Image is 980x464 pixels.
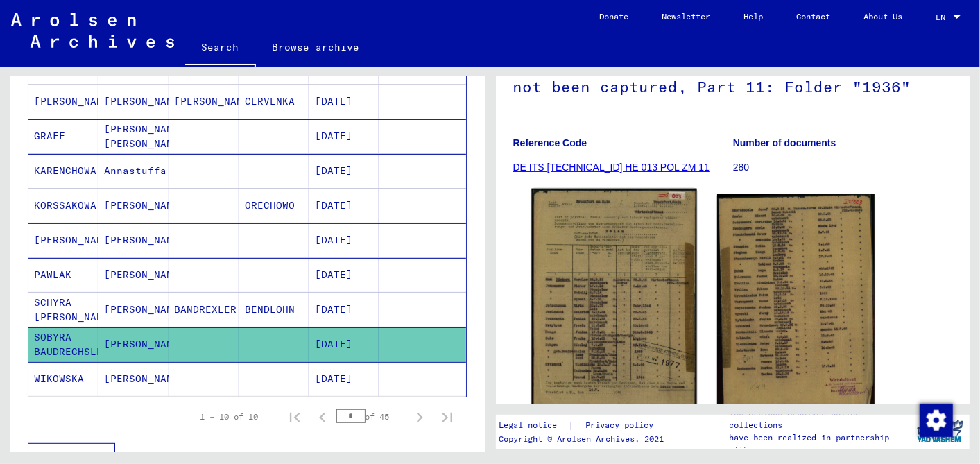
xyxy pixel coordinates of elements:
[98,362,169,396] mat-cell: [PERSON_NAME]
[98,327,169,361] mat-cell: [PERSON_NAME]
[98,85,169,119] mat-cell: [PERSON_NAME]
[309,327,379,361] mat-cell: [DATE]
[309,189,379,223] mat-cell: [DATE]
[309,403,336,431] button: Previous page
[309,293,379,327] mat-cell: [DATE]
[309,362,379,396] mat-cell: [DATE]
[531,189,696,418] img: 001.jpg
[733,137,836,148] b: Number of documents
[920,404,953,437] img: Change consent
[717,194,875,412] img: 002.jpg
[28,362,98,396] mat-cell: WIKOWSKA
[499,418,568,433] a: Legal notice
[239,293,309,327] mat-cell: BENDLOHN
[433,403,461,431] button: Last page
[281,403,309,431] button: First page
[499,418,670,433] div: |
[729,406,910,431] p: The Arolsen Archives online collections
[406,403,433,431] button: Next page
[28,223,98,257] mat-cell: [PERSON_NAME]
[309,223,379,257] mat-cell: [DATE]
[574,418,670,433] a: Privacy policy
[336,410,406,423] div: of 45
[919,403,952,436] div: Change consent
[513,137,587,148] b: Reference Code
[98,154,169,188] mat-cell: Annastuffa
[28,85,98,119] mat-cell: [PERSON_NAME]
[185,31,256,67] a: Search
[733,160,952,175] p: 280
[239,85,309,119] mat-cell: CERVENKA
[309,119,379,153] mat-cell: [DATE]
[169,85,239,119] mat-cell: [PERSON_NAME]
[28,327,98,361] mat-cell: SOBYRA BAUDRECHSLER
[169,293,239,327] mat-cell: BANDREXLER
[309,85,379,119] mat-cell: [DATE]
[936,12,951,22] span: EN
[40,450,96,463] span: Show less
[28,293,98,327] mat-cell: SCHYRA [PERSON_NAME]
[98,119,169,153] mat-cell: [PERSON_NAME] [PERSON_NAME]
[28,154,98,188] mat-cell: KARENCHOWA
[729,431,910,456] p: have been realized in partnership with
[309,154,379,188] mat-cell: [DATE]
[499,433,670,445] p: Copyright © Arolsen Archives, 2021
[98,223,169,257] mat-cell: [PERSON_NAME]
[98,258,169,292] mat-cell: [PERSON_NAME]
[28,119,98,153] mat-cell: GRAFF
[513,162,710,173] a: DE ITS [TECHNICAL_ID] HE 013 POL ZM 11
[256,31,377,64] a: Browse archive
[28,258,98,292] mat-cell: PAWLAK
[98,189,169,223] mat-cell: [PERSON_NAME]
[239,189,309,223] mat-cell: ORECHOWO
[98,293,169,327] mat-cell: [PERSON_NAME]
[309,258,379,292] mat-cell: [DATE]
[11,13,174,48] img: Arolsen_neg.svg
[914,414,966,449] img: yv_logo.png
[200,411,259,423] div: 1 – 10 of 10
[28,189,98,223] mat-cell: KORSSAKOWA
